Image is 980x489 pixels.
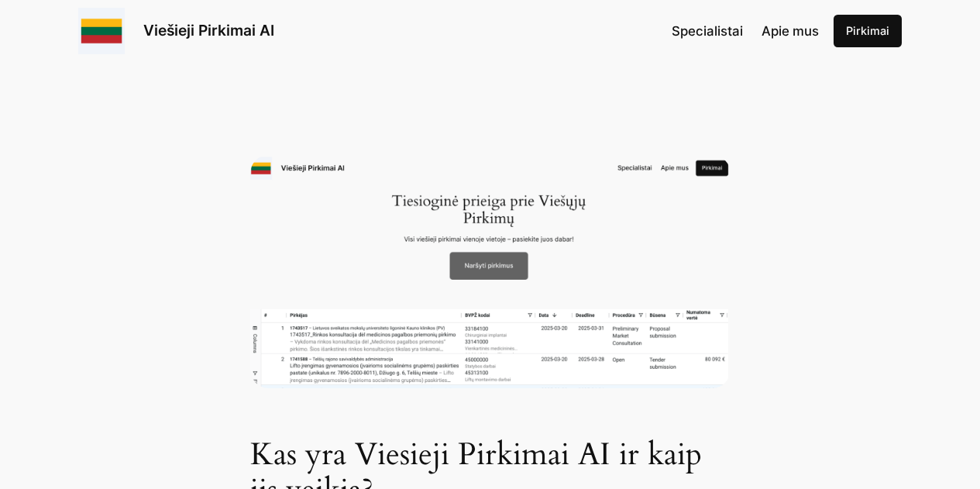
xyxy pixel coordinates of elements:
[672,21,743,41] a: Specialistai
[672,21,819,41] nav: Navigation
[762,21,819,41] a: Apie mus
[78,8,125,54] img: Viešieji pirkimai logo
[672,23,743,39] span: Specialistai
[834,15,902,47] a: Pirkimai
[762,23,819,39] span: Apie mus
[143,21,274,40] a: Viešieji Pirkimai AI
